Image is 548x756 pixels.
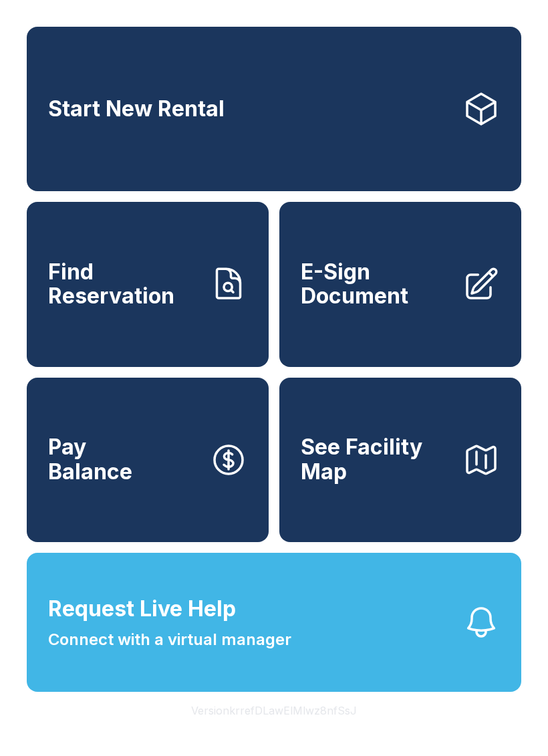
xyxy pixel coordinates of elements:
span: Find Reservation [48,260,199,309]
button: See Facility Map [279,378,521,542]
a: Find Reservation [27,202,269,366]
button: VersionkrrefDLawElMlwz8nfSsJ [180,692,368,729]
span: See Facility Map [301,435,452,484]
span: Request Live Help [48,593,236,625]
span: Start New Rental [48,97,225,122]
button: PayBalance [27,378,269,542]
a: E-Sign Document [279,202,521,366]
button: Request Live HelpConnect with a virtual manager [27,553,521,692]
span: Pay Balance [48,435,132,484]
span: Connect with a virtual manager [48,628,291,652]
a: Start New Rental [27,27,521,191]
span: E-Sign Document [301,260,452,309]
